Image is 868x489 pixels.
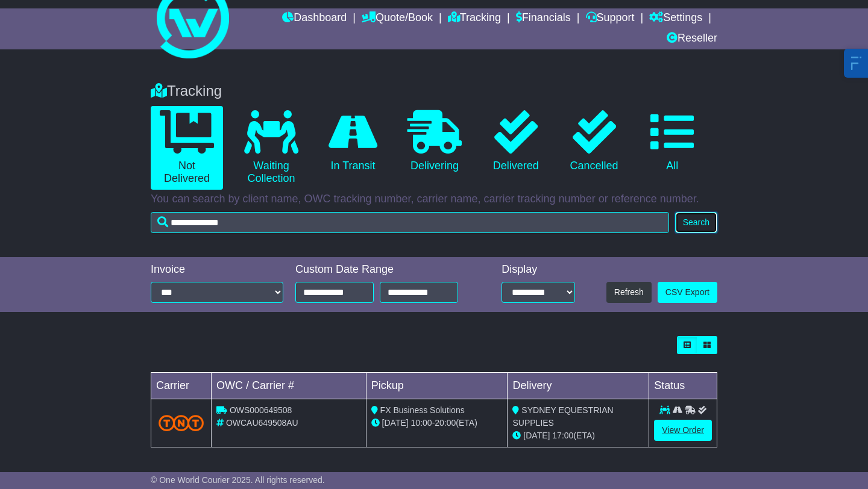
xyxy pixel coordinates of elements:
[654,420,712,441] a: View Order
[512,429,644,442] div: (ETA)
[561,106,627,177] a: Cancelled
[151,263,283,276] div: Invoice
[151,373,212,399] td: Carrier
[512,405,613,428] span: SYDNEY EQUESTRIAN SUPPLIES
[483,106,549,177] a: Delivered
[649,8,702,29] a: Settings
[212,373,366,399] td: OWC / Carrier #
[380,405,465,415] span: FX Business Solutions
[516,8,571,29] a: Financials
[435,418,456,428] span: 20:00
[586,8,635,29] a: Support
[371,417,503,429] div: - (ETA)
[362,8,433,29] a: Quote/Book
[226,418,298,428] span: OWCAU649508AU
[508,373,649,399] td: Delivery
[151,475,325,485] span: © One World Courier 2025. All rights reserved.
[282,8,347,29] a: Dashboard
[675,212,717,233] button: Search
[552,431,573,440] span: 17:00
[448,8,501,29] a: Tracking
[230,405,292,415] span: OWS000649508
[151,106,223,190] a: Not Delivered
[411,418,432,428] span: 10:00
[658,282,717,303] a: CSV Export
[640,106,705,177] a: All
[295,263,476,276] div: Custom Date Range
[667,29,717,49] a: Reseller
[235,106,307,190] a: Waiting Collection
[523,431,550,440] span: [DATE]
[151,193,717,206] p: You can search by client name, OWC tracking number, carrier name, carrier tracking number or refe...
[145,83,723,100] div: Tracking
[649,373,717,399] td: Status
[319,106,386,177] a: In Transit
[502,263,575,276] div: Display
[366,373,508,399] td: Pickup
[159,415,204,431] img: TNT_Domestic.png
[398,106,471,177] a: Delivering
[606,282,652,303] button: Refresh
[382,418,409,428] span: [DATE]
